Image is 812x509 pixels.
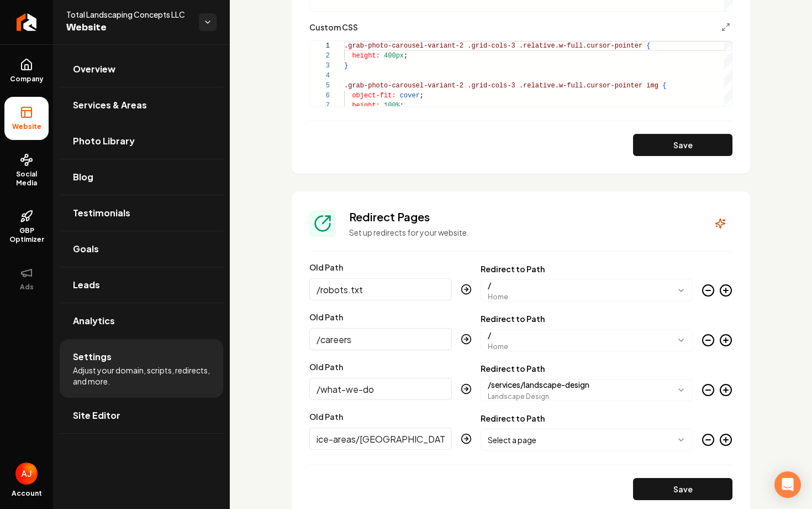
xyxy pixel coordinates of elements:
[17,13,37,31] img: Rebolt Logo
[352,52,379,60] span: height:
[8,122,46,131] span: Website
[73,350,112,363] span: Settings
[73,134,135,148] span: Photo Library
[400,102,404,110] span: ;
[400,92,420,100] span: cover
[73,170,93,184] span: Blog
[309,412,343,422] label: Old Path
[60,195,223,231] a: Testimonials
[481,265,693,273] label: Redirect to Path
[15,283,38,292] span: Ads
[73,98,147,112] span: Services & Areas
[4,170,49,188] span: Social Media
[15,463,38,485] img: Austin Jellison
[60,303,223,339] a: Analytics
[310,81,330,91] div: 5
[15,463,38,485] button: Open user button
[633,134,732,156] button: Save
[309,328,452,350] input: /old-path
[344,42,463,50] span: .grab-photo-carousel-variant-2
[73,314,115,328] span: Analytics
[310,41,330,51] div: 1
[481,414,693,422] label: Redirect to Path
[60,159,223,195] a: Blog
[60,123,223,159] a: Photo Library
[467,42,515,50] span: .grid-cols-3
[467,82,515,90] span: .grid-cols-3
[352,92,396,100] span: object-fit:
[309,362,343,372] label: Old Path
[73,63,115,76] span: Overview
[349,227,695,238] p: Set up redirects for your website.
[309,278,452,300] input: /old-path
[309,378,452,400] input: /old-path
[73,409,120,422] span: Site Editor
[352,102,379,110] span: height:
[60,267,223,303] a: Leads
[73,206,130,220] span: Testimonials
[310,91,330,101] div: 6
[4,49,49,92] a: Company
[309,312,343,322] label: Old Path
[4,257,49,300] button: Ads
[12,489,42,498] span: Account
[66,9,190,20] span: Total Landscaping Concepts LLC
[349,209,695,225] h3: Redirect Pages
[309,262,343,272] label: Old Path
[73,365,210,387] span: Adjust your domain, scripts, redirects, and more.
[633,478,732,500] button: Save
[309,23,358,31] label: Custom CSS
[60,231,223,267] a: Goals
[66,20,190,35] span: Website
[310,51,330,61] div: 2
[310,101,330,111] div: 7
[662,82,666,90] span: {
[60,87,223,123] a: Services & Areas
[481,315,693,323] label: Redirect to Path
[646,42,650,50] span: {
[774,471,801,498] div: Open Intercom Messenger
[420,92,424,100] span: ;
[73,278,100,292] span: Leads
[60,398,223,433] a: Site Editor
[384,52,404,60] span: 400px
[309,428,452,450] input: /old-path
[344,62,348,70] span: }
[4,201,49,253] a: GBP Optimizer
[646,82,658,90] span: img
[481,365,693,372] label: Redirect to Path
[4,144,49,196] a: Social Media
[344,82,463,90] span: .grab-photo-carousel-variant-2
[519,42,642,50] span: .relative.w-full.cursor-pointer
[73,242,99,256] span: Goals
[310,61,330,71] div: 3
[404,52,408,60] span: ;
[519,82,642,90] span: .relative.w-full.cursor-pointer
[6,75,48,84] span: Company
[384,102,400,110] span: 100%
[60,51,223,87] a: Overview
[310,71,330,81] div: 4
[4,226,49,244] span: GBP Optimizer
